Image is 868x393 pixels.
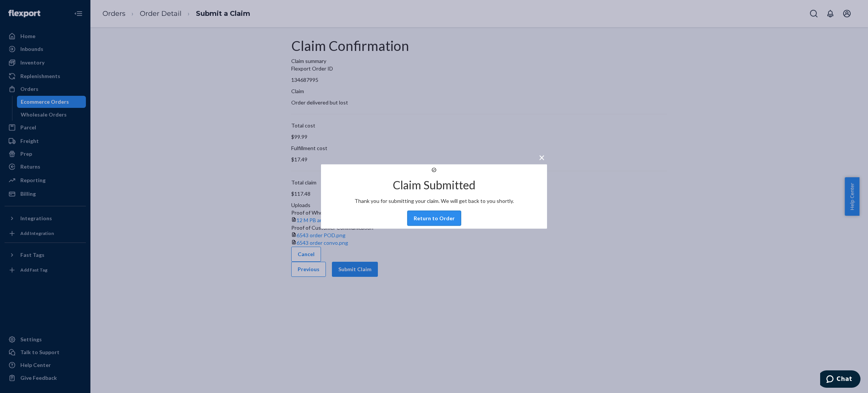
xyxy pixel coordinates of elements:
[407,211,461,226] button: Return to Order
[393,179,475,191] h2: Claim Submitted
[355,197,514,205] p: Thank you for submitting your claim. We will get back to you shortly.
[820,370,860,389] iframe: Opens a widget where you can chat to one of our agents
[539,151,545,164] span: ×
